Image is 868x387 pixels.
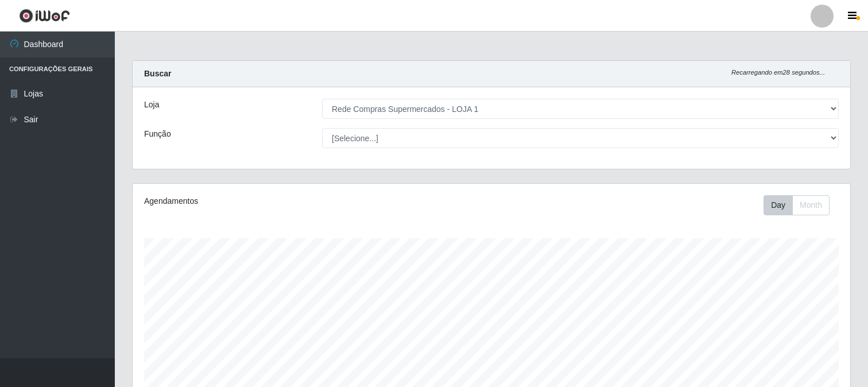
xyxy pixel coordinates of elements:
label: Função [144,128,171,140]
div: Toolbar with button groups [764,195,839,215]
img: CoreUI Logo [19,9,70,23]
div: First group [764,195,830,215]
i: Recarregando em 28 segundos... [731,69,825,76]
div: Agendamentos [144,195,424,207]
button: Day [764,195,793,215]
label: Loja [144,99,159,111]
strong: Buscar [144,69,171,78]
button: Month [792,195,830,215]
